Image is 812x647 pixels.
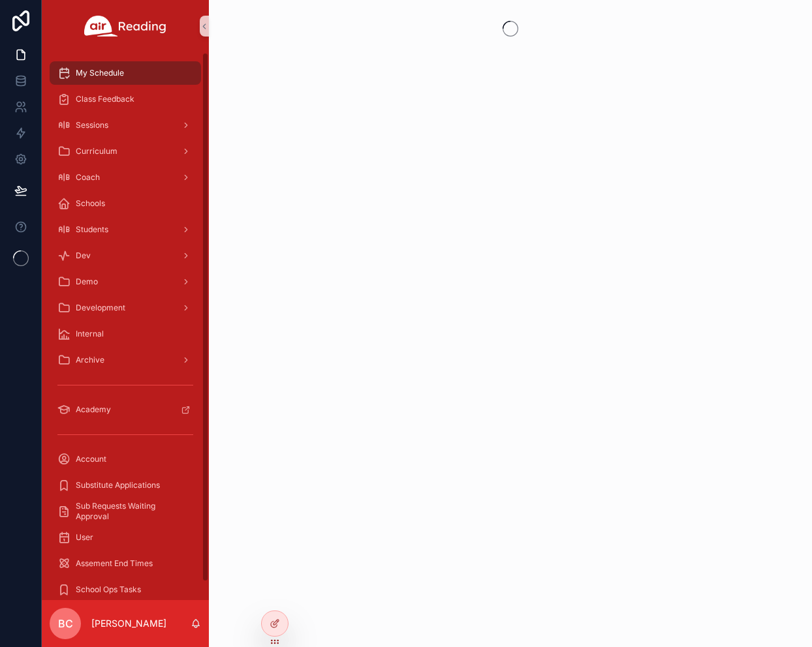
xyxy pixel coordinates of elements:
span: Internal [76,329,104,339]
span: School Ops Tasks [76,584,141,595]
a: Demo [50,270,201,293]
a: Dev [50,244,201,267]
p: [PERSON_NAME] [91,617,166,630]
a: Internal [50,322,201,346]
span: Students [76,224,108,235]
a: Archive [50,348,201,372]
a: User [50,526,201,549]
span: Assement End Times [76,558,153,569]
a: Sub Requests Waiting Approval [50,500,201,523]
span: Dev [76,250,91,261]
a: My Schedule [50,61,201,85]
span: Sub Requests Waiting Approval [76,501,188,522]
span: Substitute Applications [76,480,160,490]
a: Development [50,296,201,320]
span: BC [58,616,73,631]
a: Sessions [50,113,201,137]
a: School Ops Tasks [50,578,201,601]
a: Coach [50,166,201,189]
span: Class Feedback [76,94,134,104]
span: My Schedule [76,68,124,78]
span: Development [76,303,125,313]
span: Coach [76,172,100,183]
span: Curriculum [76,146,117,157]
a: Class Feedback [50,87,201,111]
a: Assement End Times [50,552,201,575]
div: scrollable content [42,52,209,600]
a: Account [50,447,201,471]
a: Curriculum [50,140,201,163]
span: Sessions [76,120,108,130]
span: Academy [76,404,111,415]
span: Archive [76,355,104,365]
a: Students [50,218,201,241]
a: Academy [50,398,201,421]
a: Schools [50,192,201,215]
a: Substitute Applications [50,474,201,497]
span: User [76,532,93,543]
img: App logo [84,16,166,37]
span: Schools [76,198,105,209]
span: Account [76,454,106,464]
span: Demo [76,277,98,287]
